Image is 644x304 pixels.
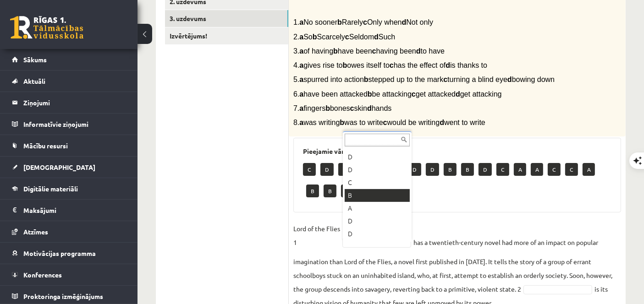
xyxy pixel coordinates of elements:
div: C [345,176,410,189]
div: D [345,228,410,240]
div: D [345,215,410,228]
div: B [345,189,410,202]
div: A [345,202,410,215]
div: D [345,163,410,176]
div: D [345,151,410,163]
